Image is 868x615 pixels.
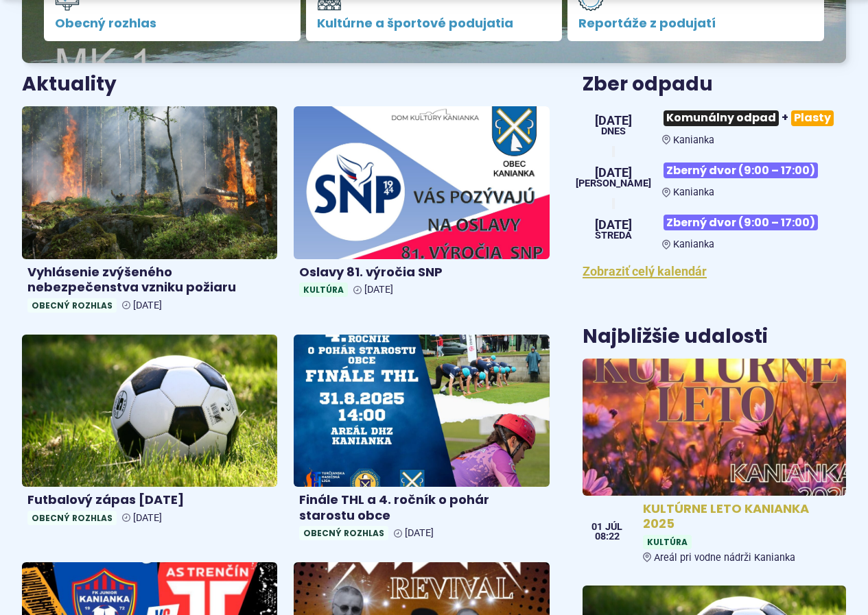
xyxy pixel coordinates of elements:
[673,134,714,146] span: Kanianka
[294,106,549,302] a: Oslavy 81. výročia SNP Kultúra [DATE]
[583,74,846,95] h3: Zber odpadu
[595,127,632,136] span: Dnes
[133,300,162,311] span: [DATE]
[662,105,846,132] h3: +
[299,492,543,523] h4: Finále THL a 4. ročník o pohár starostu obce
[583,359,846,569] a: KULTÚRNE LETO KANIANKA 2025 KultúraAreál pri vodne nádrži Kanianka 01 júl 08:22
[133,512,162,524] span: [DATE]
[595,231,632,241] span: streda
[364,284,393,296] span: [DATE]
[299,526,388,540] span: Obecný rozhlas
[595,114,632,127] span: [DATE]
[55,16,290,30] span: Obecný rozhlas
[664,110,779,126] span: Komunálny odpad
[22,106,277,318] a: Vyhlásenie zvýšeného nebezpečenstva vzniku požiaru Obecný rozhlas [DATE]
[643,501,841,532] h4: KULTÚRNE LETO KANIANKA 2025
[299,282,348,297] span: Kultúra
[664,215,818,230] span: Zberný dvor (9:00 – 17:00)
[664,162,818,178] span: Zberný dvor (9:00 – 17:00)
[583,264,707,278] a: Zobraziť celý kalendár
[605,522,622,532] span: júl
[22,335,277,531] a: Futbalový zápas [DATE] Obecný rozhlas [DATE]
[576,179,651,189] span: [PERSON_NAME]
[578,16,813,30] span: Reportáže z podujatí
[299,265,543,280] h4: Oslavy 81. výročia SNP
[595,219,632,231] span: [DATE]
[576,167,651,179] span: [DATE]
[673,186,714,198] span: Kanianka
[27,265,272,296] h4: Vyhlásenie zvýšeného nebezpečenstva vzniku požiaru
[591,532,622,542] span: 08:22
[27,298,117,313] span: Obecný rozhlas
[583,105,846,146] a: Komunálny odpad+Plasty Kanianka [DATE] Dnes
[643,535,692,549] span: Kultúra
[583,209,846,250] a: Zberný dvor (9:00 – 17:00) Kanianka [DATE] streda
[405,527,434,539] span: [DATE]
[791,110,834,126] span: Plasty
[317,16,552,30] span: Kultúrne a športové podujatia
[654,552,795,564] span: Areál pri vodne nádrži Kanianka
[673,239,714,250] span: Kanianka
[27,492,272,508] h4: Futbalový zápas [DATE]
[583,157,846,198] a: Zberný dvor (9:00 – 17:00) Kanianka [DATE] [PERSON_NAME]
[294,335,549,546] a: Finále THL a 4. ročník o pohár starostu obce Obecný rozhlas [DATE]
[27,511,117,525] span: Obecný rozhlas
[22,74,117,95] h3: Aktuality
[591,522,602,532] span: 01
[583,326,768,348] h3: Najbližšie udalosti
